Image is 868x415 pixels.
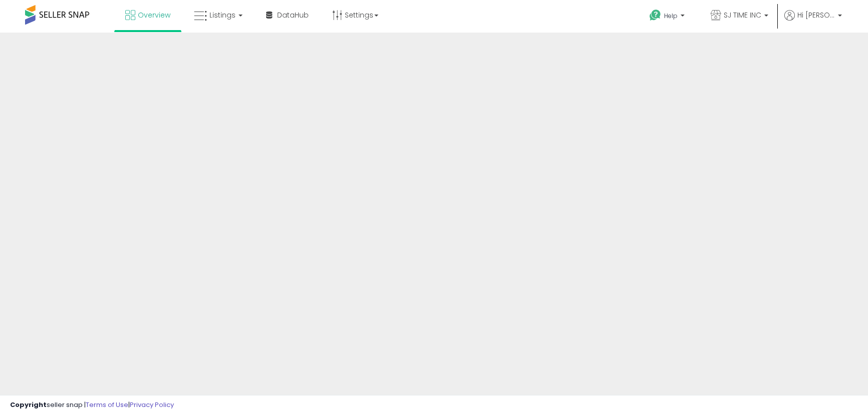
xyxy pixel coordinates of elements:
[641,2,695,33] a: Help
[649,9,662,22] i: Get Help
[10,400,174,410] div: seller snap | |
[209,10,236,20] span: Listings
[138,10,170,20] span: Overview
[86,400,128,409] a: Terms of Use
[10,400,47,409] strong: Copyright
[724,10,761,20] span: SJ TIME INC
[130,400,174,409] a: Privacy Policy
[277,10,309,20] span: DataHub
[797,10,835,20] span: Hi [PERSON_NAME]
[784,10,842,33] a: Hi [PERSON_NAME]
[664,12,678,20] span: Help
